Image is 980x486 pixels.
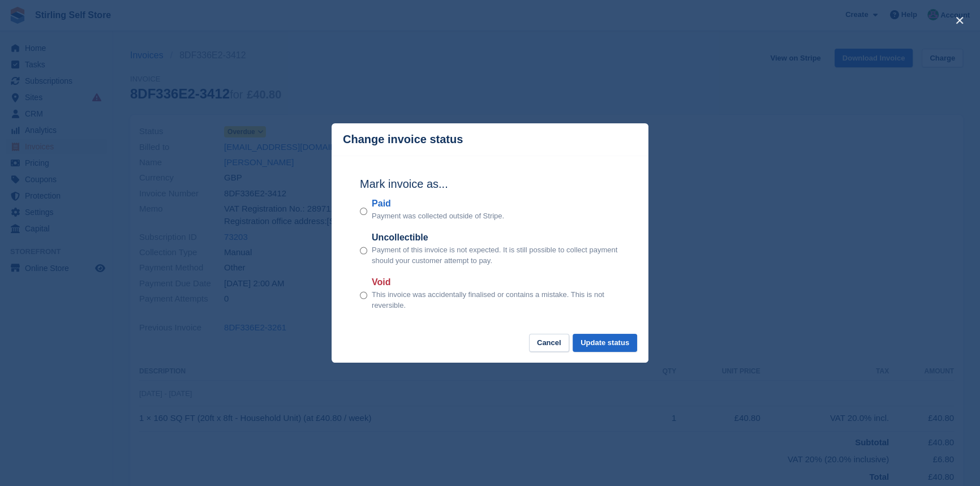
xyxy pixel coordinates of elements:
label: Paid [372,197,504,210]
button: close [951,11,969,29]
label: Uncollectible [372,231,620,244]
button: Update status [573,334,637,352]
p: Payment was collected outside of Stripe. [372,210,504,222]
button: Cancel [529,334,569,352]
p: This invoice was accidentally finalised or contains a mistake. This is not reversible. [372,289,620,311]
label: Void [372,276,620,289]
p: Payment of this invoice is not expected. It is still possible to collect payment should your cust... [372,244,620,266]
h2: Mark invoice as... [360,175,620,192]
p: Change invoice status [343,133,463,146]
